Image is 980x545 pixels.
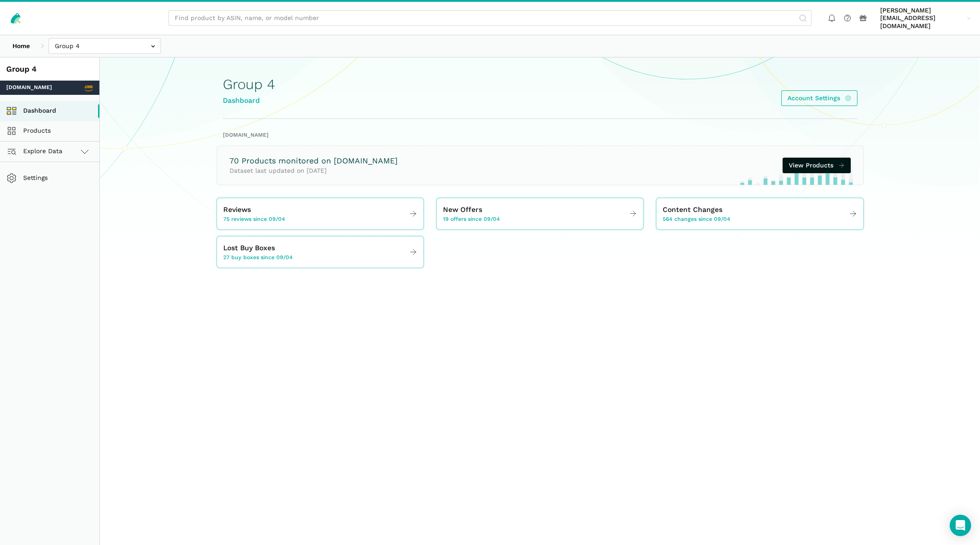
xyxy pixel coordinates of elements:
[6,64,93,75] div: Group 4
[877,5,974,32] a: [PERSON_NAME][EMAIL_ADDRESS][DOMAIN_NAME]
[656,201,863,226] a: Content Changes 564 changes since 09/04
[443,216,500,224] span: 19 offers since 09/04
[168,10,812,26] input: Find product by ASIN, name, or model number
[783,158,851,173] a: View Products
[49,38,161,54] input: Group 4
[880,7,964,30] span: [PERSON_NAME][EMAIL_ADDRESS][DOMAIN_NAME]
[223,77,275,92] h1: Group 4
[789,161,833,170] span: View Products
[217,240,423,264] a: Lost Buy Boxes 27 buy boxes since 09/04
[230,155,398,167] h3: 70 Products monitored on [DOMAIN_NAME]
[230,166,398,175] p: Dataset last updated on [DATE]
[663,204,722,216] span: Content Changes
[223,254,293,262] span: 27 buy boxes since 09/04
[217,201,423,226] a: Reviews 75 reviews since 09/04
[6,38,36,54] a: Home
[223,243,275,254] span: Lost Buy Boxes
[6,84,52,92] span: [DOMAIN_NAME]
[663,216,730,224] span: 564 changes since 09/04
[443,204,482,216] span: New Offers
[9,146,62,157] span: Explore Data
[781,90,857,106] a: Account Settings
[223,216,285,224] span: 75 reviews since 09/04
[950,515,971,536] div: Open Intercom Messenger
[223,204,251,216] span: Reviews
[223,131,857,139] h2: [DOMAIN_NAME]
[437,201,643,226] a: New Offers 19 offers since 09/04
[223,95,275,106] div: Dashboard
